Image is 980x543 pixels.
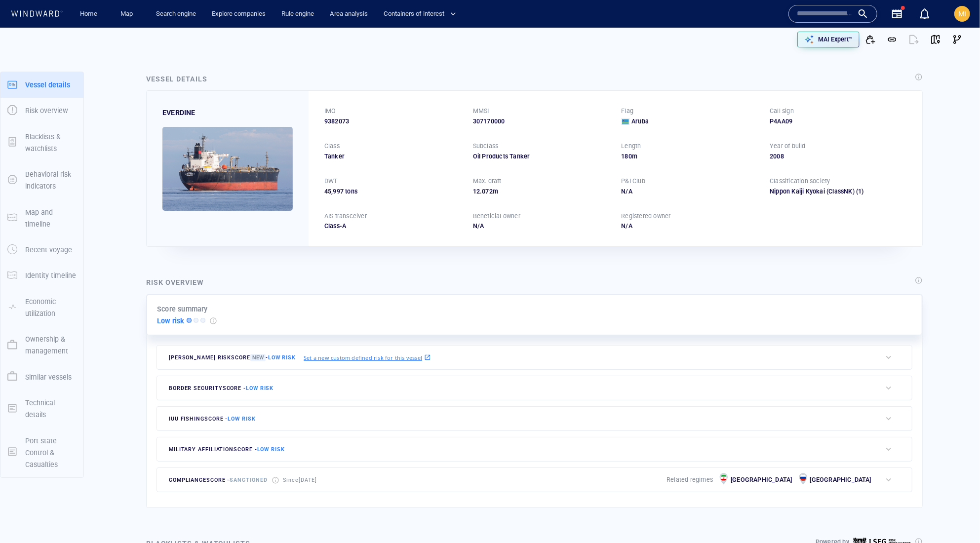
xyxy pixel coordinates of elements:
[473,142,499,151] p: Subclass
[25,397,77,421] p: Technical details
[25,333,77,357] p: Ownership & management
[952,4,972,24] button: MI
[770,187,855,196] div: Nippon Kaiji Kyokai (ClassNK)
[25,105,68,116] p: Risk overview
[25,296,77,320] p: Economic utilization
[770,107,794,116] p: Call sign
[157,303,208,315] p: Score summary
[157,315,185,327] p: Low risk
[146,73,207,85] div: Vessel details
[622,107,634,116] p: Flag
[268,354,296,361] span: Low risk
[0,403,83,413] a: Technical details
[324,187,461,196] div: 45,997 tons
[277,5,318,23] a: Rule engine
[380,5,465,23] button: Containers of interest
[304,353,422,362] p: Set a new custom defined risk for this vessel
[0,326,83,364] button: Ownership & management
[152,5,200,23] a: Search engine
[622,177,646,186] p: P&I Club
[0,302,83,311] a: Economic utilization
[0,263,83,288] button: Identity timeline
[473,117,610,126] div: 307170000
[0,175,83,185] a: Behavioral risk indicators
[0,98,83,123] button: Risk overview
[25,206,77,231] p: Map and timeline
[622,153,632,160] span: 180
[0,79,83,89] a: Vessel details
[493,188,498,195] span: m
[770,177,830,186] p: Classification society
[958,10,966,18] span: MI
[946,29,968,50] button: Visual Link Analysis
[622,222,758,231] div: N/A
[324,222,346,230] span: Class-A
[0,237,83,263] button: Recent voyage
[666,475,713,484] p: Related regimes
[228,416,255,422] span: Low risk
[25,131,77,155] p: Blacklists & watchlists
[770,187,906,196] div: Nippon Kaiji Kyokai (ClassNK)
[324,107,336,116] p: IMO
[770,142,806,151] p: Year of build
[25,270,76,281] p: Identity timeline
[283,477,317,483] span: Since [DATE]
[169,354,296,361] span: [PERSON_NAME] risk score -
[326,5,372,23] a: Area analysis
[77,5,102,23] a: Home
[169,385,274,391] span: border security score -
[25,79,70,91] p: Vessel details
[169,446,285,453] span: military affiliation score -
[208,5,270,23] a: Explore companies
[0,161,83,199] button: Behavioral risk indicators
[324,117,349,126] span: 9382073
[304,352,431,363] a: Set a new custom defined risk for this vessel
[162,107,196,118] span: EVERDINE
[25,371,72,383] p: Similar vessels
[0,390,83,428] button: Technical details
[250,354,266,361] span: New
[146,276,204,288] div: Risk overview
[770,117,906,126] div: P4AA09
[0,271,83,280] a: Identity timeline
[622,142,641,151] p: Length
[117,5,140,23] a: Map
[246,385,274,391] span: Low risk
[169,477,268,483] span: compliance score -
[473,188,480,195] span: 12
[925,29,946,50] button: View on map
[0,245,83,254] a: Recent voyage
[324,177,338,186] p: DWT
[257,446,285,453] span: Low risk
[0,137,83,147] a: Blacklists & watchlists
[473,212,520,221] p: Beneficial owner
[0,340,83,349] a: Ownership & management
[818,35,853,44] p: MAI Expert™
[324,212,367,221] p: AIS transceiver
[162,127,293,211] img: 68a4cc2fd710faa5157c5a62_0
[73,5,105,23] button: Home
[0,199,83,237] button: Map and timeline
[622,187,758,196] div: N/A
[0,289,83,327] button: Economic utilization
[0,428,83,478] button: Port state Control & Casualties
[919,8,931,20] div: Notification center
[0,372,83,381] a: Similar vessels
[622,212,671,221] p: Registered owner
[113,5,144,23] button: Map
[25,168,77,193] p: Behavioral risk indicators
[810,475,871,484] p: [GEOGRAPHIC_DATA]
[25,244,72,256] p: Recent voyage
[632,153,637,160] span: m
[324,142,340,151] p: Class
[0,72,83,98] button: Vessel details
[473,177,502,186] p: Max. draft
[230,477,267,483] span: Sanctioned
[324,152,461,161] div: Tanker
[0,447,83,457] a: Port state Control & Casualties
[0,106,83,115] a: Risk overview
